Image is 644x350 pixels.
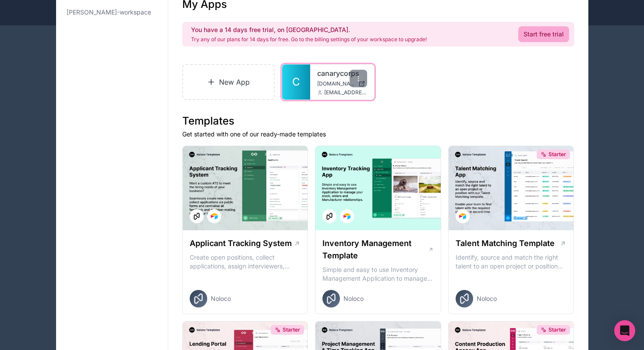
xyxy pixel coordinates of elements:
a: [PERSON_NAME]-workspace [63,4,161,20]
h1: Applicant Tracking System [190,237,292,250]
img: Airtable Logo [343,213,350,220]
span: [EMAIL_ADDRESS][DOMAIN_NAME] [324,89,367,96]
a: canarycorps [317,68,367,79]
img: Airtable Logo [211,213,218,220]
a: Start free trial [518,26,569,42]
p: Create open positions, collect applications, assign interviewers, centralise candidate feedback a... [190,253,301,271]
span: [DOMAIN_NAME] [317,80,355,87]
span: Starter [548,326,566,333]
span: Noloco [343,294,364,303]
h1: Templates [182,114,574,128]
p: Simple and easy to use Inventory Management Application to manage your stock, orders and Manufact... [322,265,434,283]
a: New App [182,64,275,100]
span: Starter [283,326,300,333]
span: Noloco [211,294,231,303]
a: [DOMAIN_NAME] [317,80,367,87]
p: Get started with one of our ready-made templates [182,130,574,139]
img: Airtable Logo [459,213,466,220]
span: Noloco [477,294,497,303]
h2: You have a 14 days free trial, on [GEOGRAPHIC_DATA]. [191,25,427,34]
h1: Inventory Management Template [322,237,428,262]
p: Try any of our plans for 14 days for free. Go to the billing settings of your workspace to upgrade! [191,36,427,43]
p: Identify, source and match the right talent to an open project or position with our Talent Matchi... [456,253,567,271]
span: C [292,75,300,89]
span: Starter [548,151,566,158]
div: Open Intercom Messenger [614,320,635,341]
h1: Talent Matching Template [456,237,555,250]
a: C [282,64,310,100]
span: [PERSON_NAME]-workspace [67,8,151,17]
